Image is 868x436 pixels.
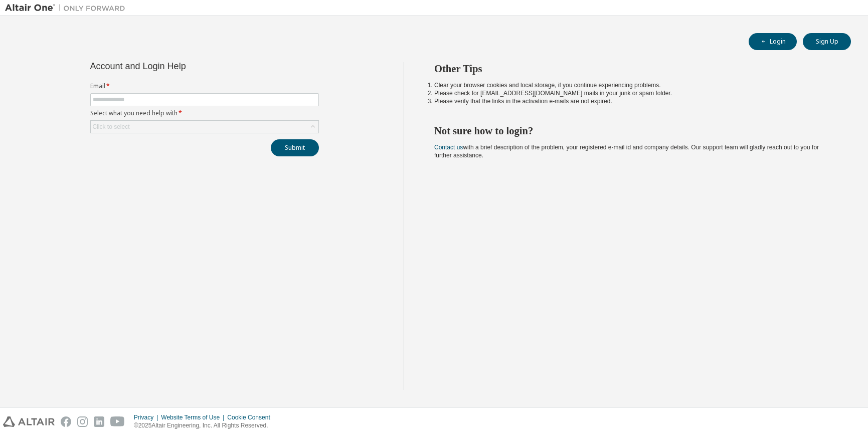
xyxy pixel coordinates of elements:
img: youtube.svg [110,416,125,427]
span: with a brief description of the problem, your registered e-mail id and company details. Our suppo... [434,144,819,159]
div: Cookie Consent [227,413,276,421]
li: Clear your browser cookies and local storage, if you continue experiencing problems. [434,81,833,89]
label: Select what you need help with [90,109,319,117]
p: © 2025 Altair Engineering, Inc. All Rights Reserved. [134,421,276,430]
label: Email [90,82,319,90]
button: Login [749,33,797,50]
img: Altair One [5,3,130,13]
div: Privacy [134,413,161,421]
li: Please verify that the links in the activation e-mails are not expired. [434,97,833,105]
img: linkedin.svg [94,416,104,427]
button: Submit [271,139,319,156]
li: Please check for [EMAIL_ADDRESS][DOMAIN_NAME] mails in your junk or spam folder. [434,89,833,97]
img: instagram.svg [77,416,88,427]
a: Contact us [434,144,463,151]
h2: Not sure how to login? [434,124,833,137]
div: Website Terms of Use [161,413,227,421]
button: Sign Up [803,33,851,50]
img: facebook.svg [61,416,71,427]
div: Account and Login Help [90,62,273,70]
div: Click to select [91,121,318,133]
h2: Other Tips [434,62,833,75]
img: altair_logo.svg [3,416,55,427]
div: Click to select [93,123,130,131]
